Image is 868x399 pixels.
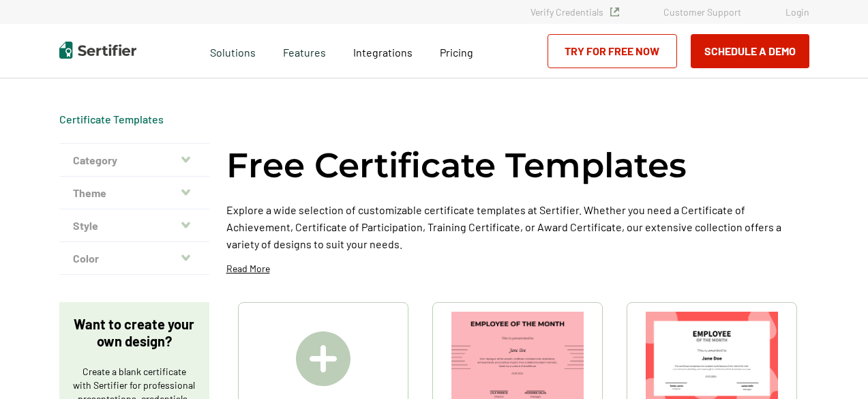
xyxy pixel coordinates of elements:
p: Want to create your own design? [73,316,196,350]
img: Verified [610,8,619,16]
p: Explore a wide selection of customizable certificate templates at Sertifier. Whether you need a C... [226,201,809,252]
span: Solutions [210,42,256,59]
p: Read More [226,262,270,276]
a: Try for Free Now [548,34,677,68]
a: Verify Credentials [530,6,619,18]
img: Create A Blank Certificate [296,331,350,386]
button: Category [59,144,209,177]
button: Style [59,209,209,242]
h1: Free Certificate Templates [226,143,687,188]
span: Pricing [440,46,473,59]
button: Color [59,242,209,275]
a: Certificate Templates [59,113,164,125]
img: Sertifier | Digital Credentialing Platform [59,42,136,59]
span: Integrations [353,46,413,59]
div: Breadcrumb [59,113,164,126]
span: Features [283,42,326,59]
a: Integrations [353,42,413,59]
a: Customer Support [663,6,741,18]
a: Pricing [440,42,473,59]
a: Login [785,6,809,18]
button: Theme [59,177,209,209]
